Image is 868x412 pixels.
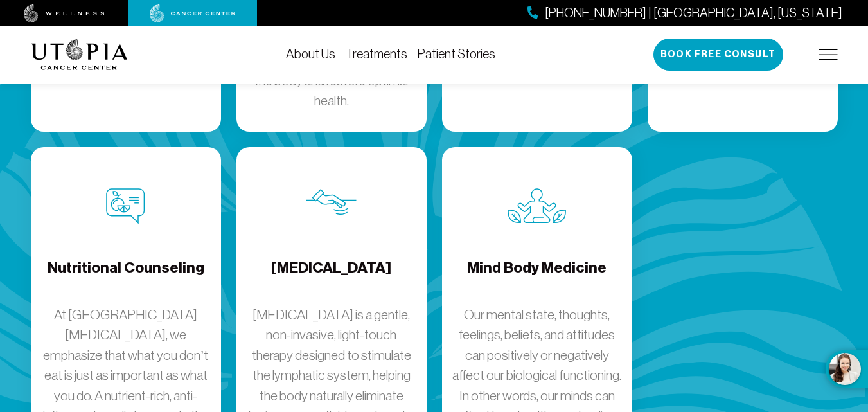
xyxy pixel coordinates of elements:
h4: Nutritional Counseling [48,258,204,300]
a: Patient Stories [418,47,495,61]
a: [PHONE_NUMBER] | [GEOGRAPHIC_DATA], [US_STATE] [527,4,842,22]
img: wellness [24,4,105,22]
h4: Mind Body Medicine [467,258,607,300]
img: Nutritional Counseling [106,188,145,224]
img: logo [31,39,128,70]
img: icon-hamburger [819,49,838,60]
span: [PHONE_NUMBER] | [GEOGRAPHIC_DATA], [US_STATE] [545,4,842,22]
button: Book Free Consult [653,39,783,71]
a: Treatments [346,47,407,61]
img: Lymphatic Massage [306,188,357,215]
h4: [MEDICAL_DATA] [271,258,391,300]
img: Mind Body Medicine [508,188,566,224]
img: cancer center [150,4,236,22]
a: About Us [286,47,335,61]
